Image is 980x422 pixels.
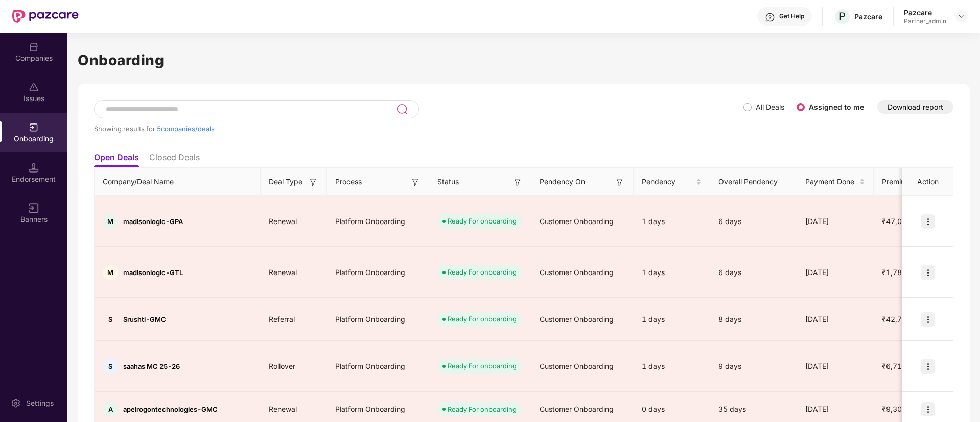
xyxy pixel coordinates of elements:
[540,268,614,277] span: Customer Onboarding
[797,216,874,227] div: [DATE]
[921,402,935,416] img: icon
[103,265,118,280] div: M
[327,259,429,286] div: Platform Onboarding
[11,398,21,408] img: svg+xml;base64,PHN2ZyBpZD0iU2V0dGluZy0yMHgyMCIgeG1sbnM9Imh0dHA6Ly93d3cudzMub3JnLzIwMDAvc3ZnIiB3aW...
[540,217,614,226] span: Customer Onboarding
[710,168,797,196] th: Overall Pendency
[540,362,614,370] span: Customer Onboarding
[327,353,429,380] div: Platform Onboarding
[921,359,935,374] img: icon
[874,217,919,226] span: ₹47,040
[958,12,966,20] img: svg+xml;base64,PHN2ZyBpZD0iRHJvcGRvd24tMzJ4MzIiIHhtbG5zPSJodHRwOi8vd3d3LnczLm9yZy8yMDAwL3N2ZyIgd2...
[269,176,302,187] span: Deal Type
[540,315,614,324] span: Customer Onboarding
[710,267,797,278] div: 6 days
[29,122,39,133] img: svg+xml;base64,PHN2ZyB3aWR0aD0iMjAiIGhlaWdodD0iMjAiIHZpZXdCb3g9IjAgMCAyMCAyMCIgZmlsbD0ibm9uZSIgeG...
[335,176,362,187] span: Process
[448,267,517,277] div: Ready For onboarding
[261,405,305,413] span: Renewal
[157,125,215,133] span: 5 companies/deals
[123,315,166,324] span: Srushti-GMC
[396,103,408,115] img: svg+xml;base64,PHN2ZyB3aWR0aD0iMjQiIGhlaWdodD0iMjUiIHZpZXdCb3g9IjAgMCAyNCAyNSIgZmlsbD0ibm9uZSIgeG...
[448,404,517,414] div: Ready For onboarding
[874,315,919,324] span: ₹42,789
[874,405,926,413] span: ₹9,30,000
[805,176,857,187] span: Payment Done
[123,405,218,413] span: apeirogontechnologies-GMC
[103,359,118,374] div: S
[149,152,200,167] li: Closed Deals
[78,49,970,71] h1: Onboarding
[765,12,775,22] img: svg+xml;base64,PHN2ZyBpZD0iSGVscC0zMngzMiIgeG1sbnM9Imh0dHA6Ly93d3cudzMub3JnLzIwMDAvc3ZnIiB3aWR0aD...
[854,12,882,21] div: Pazcare
[540,176,585,187] span: Pendency On
[94,152,139,167] li: Open Deals
[904,8,946,17] div: Pazcare
[308,177,318,187] img: svg+xml;base64,PHN2ZyB3aWR0aD0iMTYiIGhlaWdodD0iMTYiIHZpZXdCb3g9IjAgMCAxNiAxNiIgZmlsbD0ibm9uZSIgeG...
[261,362,304,370] span: Rollover
[877,100,953,114] button: Download report
[779,12,804,20] div: Get Help
[29,163,39,173] img: svg+xml;base64,PHN2ZyB3aWR0aD0iMTQuNSIgaGVpZ2h0PSIxNC41IiB2aWV3Qm94PSIwIDAgMTYgMTYiIGZpbGw9Im5vbm...
[261,217,305,226] span: Renewal
[756,103,784,111] label: All Deals
[634,259,710,286] div: 1 days
[902,168,953,196] th: Action
[634,306,710,333] div: 1 days
[797,267,874,278] div: [DATE]
[634,208,710,235] div: 1 days
[95,168,261,196] th: Company/Deal Name
[261,268,305,277] span: Renewal
[874,362,926,370] span: ₹6,71,279
[327,208,429,235] div: Platform Onboarding
[29,42,39,52] img: svg+xml;base64,PHN2ZyBpZD0iQ29tcGFuaWVzIiB4bWxucz0iaHR0cDovL3d3dy53My5vcmcvMjAwMC9zdmciIHdpZHRoPS...
[710,314,797,325] div: 8 days
[327,306,429,333] div: Platform Onboarding
[437,176,459,187] span: Status
[797,361,874,372] div: [DATE]
[29,82,39,92] img: svg+xml;base64,PHN2ZyBpZD0iSXNzdWVzX2Rpc2FibGVkIiB4bWxucz0iaHR0cDovL3d3dy53My5vcmcvMjAwMC9zdmciIH...
[797,168,874,196] th: Payment Done
[904,17,946,26] div: Partner_admin
[797,404,874,415] div: [DATE]
[123,268,183,277] span: madisonlogic-GTL
[103,402,118,417] div: A
[29,203,39,213] img: svg+xml;base64,PHN2ZyB3aWR0aD0iMTYiIGhlaWdodD0iMTYiIHZpZXdCb3g9IjAgMCAxNiAxNiIgZmlsbD0ibm9uZSIgeG...
[921,214,935,229] img: icon
[512,177,523,187] img: svg+xml;base64,PHN2ZyB3aWR0aD0iMTYiIGhlaWdodD0iMTYiIHZpZXdCb3g9IjAgMCAxNiAxNiIgZmlsbD0ibm9uZSIgeG...
[448,361,517,371] div: Ready For onboarding
[839,10,846,22] span: P
[540,405,614,413] span: Customer Onboarding
[261,315,303,324] span: Referral
[710,216,797,227] div: 6 days
[921,265,935,280] img: icon
[634,168,710,196] th: Pendency
[23,398,57,408] div: Settings
[103,312,118,327] div: S
[642,176,694,187] span: Pendency
[94,125,743,133] div: Showing results for
[448,314,517,324] div: Ready For onboarding
[410,177,421,187] img: svg+xml;base64,PHN2ZyB3aWR0aD0iMTYiIGhlaWdodD0iMTYiIHZpZXdCb3g9IjAgMCAxNiAxNiIgZmlsbD0ibm9uZSIgeG...
[710,361,797,372] div: 9 days
[634,353,710,380] div: 1 days
[921,312,935,327] img: icon
[797,314,874,325] div: [DATE]
[874,268,926,277] span: ₹1,78,200
[809,103,864,111] label: Assigned to me
[103,214,118,229] div: M
[710,404,797,415] div: 35 days
[874,168,940,196] th: Premium Paid
[448,216,517,226] div: Ready For onboarding
[123,217,183,226] span: madisonlogic-GPA
[12,10,79,23] img: New Pazcare Logo
[615,177,625,187] img: svg+xml;base64,PHN2ZyB3aWR0aD0iMTYiIGhlaWdodD0iMTYiIHZpZXdCb3g9IjAgMCAxNiAxNiIgZmlsbD0ibm9uZSIgeG...
[123,362,180,370] span: saahas MC 25-26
